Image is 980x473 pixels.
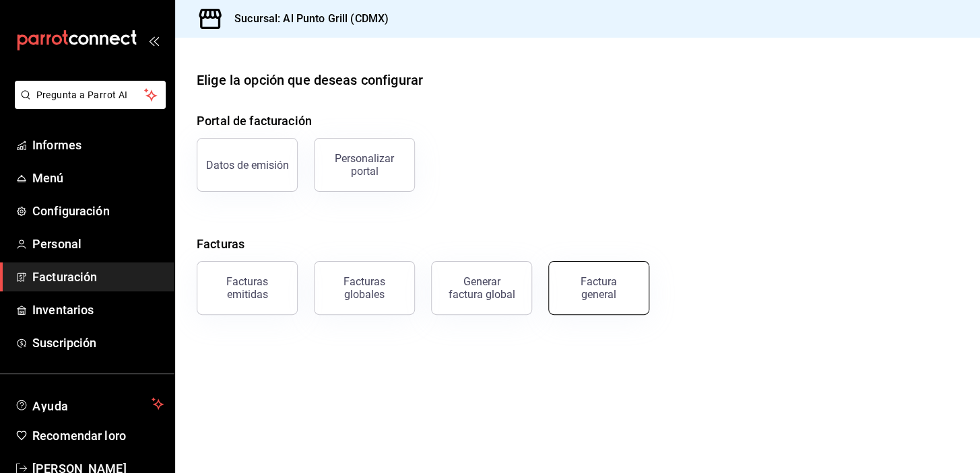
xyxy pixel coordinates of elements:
button: abrir_cajón_menú [148,35,159,46]
div: Generar factura global [448,275,515,301]
div: Elige la opción que deseas configurar [197,70,423,90]
div: Facturas emitidas [205,275,289,301]
font: Recomendar loro [32,429,126,443]
h3: Sucursal: Al Punto Grill (CDMX) [224,11,389,27]
font: Menú [32,171,64,185]
button: Factura general [548,261,649,315]
a: Pregunta a Parrot AI [9,98,166,112]
button: Pregunta a Parrot AI [15,81,166,109]
div: Personalizar portal [323,152,406,178]
div: Facturas globales [323,275,406,301]
font: Configuración [32,204,110,218]
font: Ayuda [32,399,69,413]
h4: Portal de facturación [197,112,958,130]
font: Suscripción [32,336,96,350]
font: Pregunta a Parrot AI [36,89,128,100]
button: Facturas globales [314,261,415,315]
button: Facturas emitidas [197,261,298,315]
div: Datos de emisión [206,159,289,172]
button: Generar factura global [431,261,532,315]
font: Personal [32,237,81,251]
button: Datos de emisión [197,138,298,192]
h4: Facturas [197,235,958,253]
font: Inventarios [32,303,94,317]
div: Factura general [565,275,632,301]
font: Facturación [32,270,97,284]
font: Informes [32,138,81,152]
button: Personalizar portal [314,138,415,192]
